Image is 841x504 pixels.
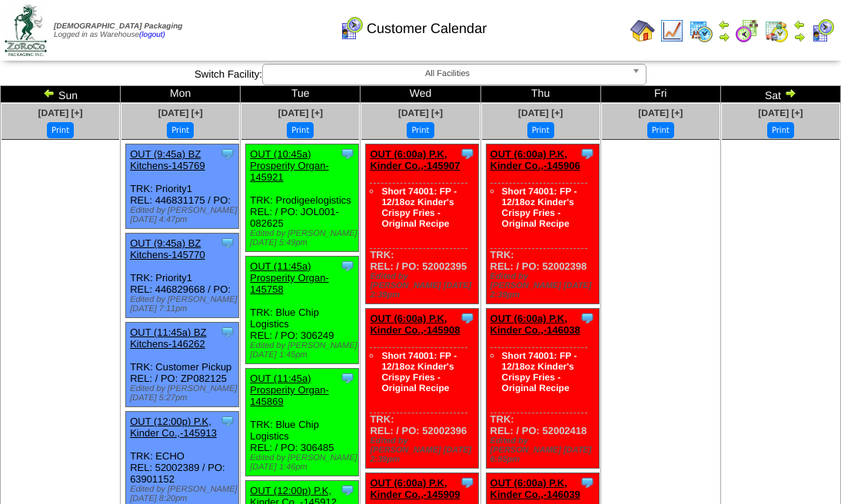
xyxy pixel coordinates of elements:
div: TRK: Prodigeelogistics REL: / PO: JOL001-082625 [246,144,359,252]
button: Print [527,122,554,138]
div: Edited by [PERSON_NAME] [DATE] 6:55pm [490,436,599,464]
a: OUT (6:00a) P.K, Kinder Co.,-145907 [370,148,460,171]
img: Tooltip [460,310,475,326]
div: TRK: REL: / PO: 52002395 [366,144,479,304]
a: [DATE] [+] [758,108,803,118]
img: calendarinout.gif [764,18,789,43]
div: TRK: REL: / PO: 52002418 [486,309,599,469]
a: OUT (11:45a) BZ Kitchens-146262 [130,327,206,350]
img: arrowright.gif [793,31,806,43]
a: OUT (6:00a) P.K, Kinder Co.,-145906 [490,148,580,171]
img: Tooltip [340,482,355,498]
a: OUT (6:00a) P.K, Kinder Co.,-146038 [490,313,580,336]
button: Print [647,122,674,138]
button: Print [767,122,794,138]
button: Print [47,122,74,138]
div: TRK: Customer Pickup REL: / PO: ZP082125 [126,323,239,407]
a: (logout) [139,31,165,39]
div: Edited by [PERSON_NAME] [DATE] 1:46pm [250,453,358,472]
img: arrowright.gif [718,31,730,43]
div: TRK: Priority1 REL: 446829668 / PO: [126,234,239,318]
a: OUT (10:45a) Prosperity Organ-145921 [250,148,329,183]
a: OUT (6:00a) P.K, Kinder Co.,-145909 [370,477,460,500]
a: [DATE] [+] [278,108,323,118]
div: Edited by [PERSON_NAME] [DATE] 2:39pm [370,272,478,300]
button: Print [287,122,314,138]
a: Short 74001: FP - 12/18oz Kinder's Crispy Fries - Original Recipe [502,186,577,229]
a: OUT (12:00p) P.K, Kinder Co.,-145913 [130,416,217,439]
td: Tue [241,86,361,103]
img: Tooltip [460,146,475,161]
img: Tooltip [580,146,595,161]
div: Edited by [PERSON_NAME] [DATE] 4:47pm [130,206,238,224]
a: OUT (11:45a) Prosperity Organ-145758 [250,260,329,295]
a: [DATE] [+] [398,108,443,118]
img: Tooltip [340,146,355,161]
span: Customer Calendar [367,21,487,37]
img: calendarprod.gif [689,18,713,43]
img: arrowright.gif [784,87,796,99]
button: Print [167,122,194,138]
div: Edited by [PERSON_NAME] [DATE] 5:49pm [250,229,358,247]
span: Logged in as Warehouse [54,22,182,39]
a: [DATE] [+] [158,108,203,118]
div: TRK: Priority1 REL: 446831175 / PO: [126,144,239,229]
img: Tooltip [460,475,475,490]
td: Sat [720,86,840,103]
a: Short 74001: FP - 12/18oz Kinder's Crispy Fries - Original Recipe [381,186,457,229]
div: Edited by [PERSON_NAME] [DATE] 8:20pm [130,485,238,503]
img: Tooltip [580,310,595,326]
img: Tooltip [220,235,235,250]
div: TRK: Blue Chip Logistics REL: / PO: 306249 [246,257,359,364]
div: Edited by [PERSON_NAME] [DATE] 1:45pm [250,341,358,360]
img: zoroco-logo-small.webp [5,5,47,56]
a: [DATE] [+] [518,108,563,118]
a: [DATE] [+] [638,108,683,118]
td: Sun [1,86,121,103]
a: OUT (11:45a) Prosperity Organ-145869 [250,373,329,407]
img: arrowleft.gif [718,18,730,31]
span: All Facilities [269,65,626,83]
td: Wed [361,86,480,103]
div: Edited by [PERSON_NAME] [DATE] 7:11pm [130,295,238,313]
img: Tooltip [220,324,235,340]
div: TRK: REL: / PO: 52002398 [486,144,599,304]
img: Tooltip [220,413,235,429]
a: Short 74001: FP - 12/18oz Kinder's Crispy Fries - Original Recipe [381,350,457,393]
button: Print [407,122,434,138]
img: line_graph.gif [660,18,684,43]
td: Mon [121,86,241,103]
img: Tooltip [580,475,595,490]
div: Edited by [PERSON_NAME] [DATE] 2:39pm [370,436,478,464]
div: TRK: Blue Chip Logistics REL: / PO: 306485 [246,369,359,476]
img: calendarblend.gif [735,18,760,43]
img: calendarcustomer.gif [810,18,835,43]
img: Tooltip [340,370,355,386]
img: arrowleft.gif [793,18,806,31]
a: OUT (9:45a) BZ Kitchens-145769 [130,148,205,171]
a: Short 74001: FP - 12/18oz Kinder's Crispy Fries - Original Recipe [502,350,577,393]
td: Fri [600,86,720,103]
img: calendarcustomer.gif [339,16,364,41]
img: Tooltip [220,146,235,161]
div: Edited by [PERSON_NAME] [DATE] 5:27pm [130,384,238,403]
img: Tooltip [340,258,355,274]
div: Edited by [PERSON_NAME] [DATE] 2:39pm [490,272,599,300]
div: TRK: REL: / PO: 52002396 [366,309,479,469]
a: [DATE] [+] [38,108,83,118]
a: OUT (6:00a) P.K, Kinder Co.,-146039 [490,477,580,500]
a: OUT (9:45a) BZ Kitchens-145770 [130,237,205,260]
span: [DEMOGRAPHIC_DATA] Packaging [54,22,182,31]
td: Thu [480,86,600,103]
img: arrowleft.gif [43,87,55,99]
a: OUT (6:00a) P.K, Kinder Co.,-145908 [370,313,460,336]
